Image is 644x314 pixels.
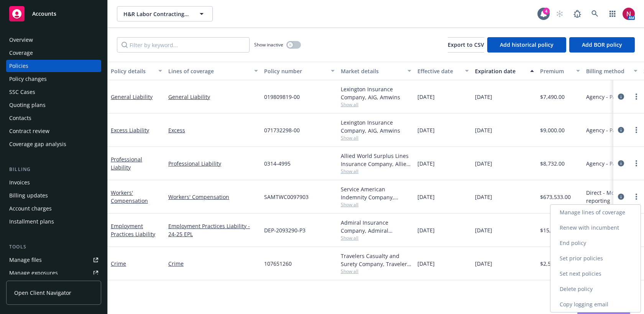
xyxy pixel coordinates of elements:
[9,267,58,279] div: Manage exposures
[168,260,258,268] a: Crime
[341,185,411,201] div: Service American Indemnity Company, Service American Indemnity Company, Method Insurance
[587,6,603,21] a: Search
[632,92,641,101] a: more
[9,189,48,202] div: Billing updates
[472,62,537,80] button: Expiration date
[417,93,435,101] span: [DATE]
[264,93,300,101] span: 019809819-00
[605,6,620,21] a: Switch app
[6,47,101,59] a: Coverage
[6,60,101,72] a: Policies
[111,127,149,134] a: Excess Liability
[9,254,42,266] div: Manage files
[475,260,492,268] span: [DATE]
[6,176,101,189] a: Invoices
[550,281,641,297] a: Delete policy
[550,235,641,251] a: End policy
[569,37,635,53] button: Add BOR policy
[9,86,35,98] div: SSC Cases
[9,112,31,124] div: Contacts
[616,125,626,135] a: circleInformation
[168,67,250,75] div: Lines of coverage
[111,93,153,100] a: General Liability
[475,159,492,168] span: [DATE]
[341,101,411,108] span: Show all
[414,62,472,80] button: Effective date
[111,189,148,204] a: Workers' Compensation
[6,189,101,202] a: Billing updates
[540,159,565,168] span: $8,732.00
[6,3,101,25] a: Accounts
[632,159,641,168] a: more
[111,260,126,267] a: Crime
[540,226,568,234] span: $15,293.00
[9,73,47,85] div: Policy changes
[448,41,484,48] span: Export to CSV
[261,62,338,80] button: Policy number
[9,99,46,111] div: Quoting plans
[6,125,101,137] a: Contract review
[540,260,565,268] span: $2,527.00
[6,138,101,150] a: Coverage gap analysis
[475,93,492,101] span: [DATE]
[9,125,49,137] div: Contract review
[537,62,583,80] button: Premium
[341,268,411,275] span: Show all
[264,126,300,134] span: 071732298-00
[570,6,585,21] a: Report a Bug
[9,138,66,150] div: Coverage gap analysis
[111,156,142,171] a: Professional Liability
[9,60,28,72] div: Policies
[341,67,403,75] div: Market details
[264,193,309,201] span: SAMTWC0097903
[117,37,250,53] input: Filter by keyword...
[448,37,484,53] button: Export to CSV
[543,8,550,15] div: 4
[341,252,411,268] div: Travelers Casualty and Surety Company, Travelers Insurance, RT Specialty Insurance Services, LLC ...
[582,41,622,48] span: Add BOR policy
[632,192,641,201] a: more
[123,10,190,18] span: H&R Labor Contracting LLC
[550,266,641,281] a: Set next policies
[168,93,258,101] a: General Liability
[475,126,492,134] span: [DATE]
[117,6,213,21] button: H&R Labor Contracting LLC
[9,47,33,59] div: Coverage
[264,67,326,75] div: Policy number
[6,166,101,173] div: Billing
[540,126,565,134] span: $9,000.00
[341,201,411,208] span: Show all
[254,41,283,48] span: Show inactive
[616,92,626,101] a: circleInformation
[341,168,411,174] span: Show all
[6,215,101,228] a: Installment plans
[417,226,435,234] span: [DATE]
[341,135,411,141] span: Show all
[586,159,635,168] span: Agency - Pay in full
[6,254,101,266] a: Manage files
[550,297,641,312] a: Copy logging email
[583,62,641,80] button: Billing method
[500,41,554,48] span: Add historical policy
[6,267,101,279] a: Manage exposures
[6,243,101,251] div: Tools
[111,67,154,75] div: Policy details
[616,159,626,168] a: circleInformation
[338,62,414,80] button: Market details
[616,192,626,201] a: circleInformation
[417,67,460,75] div: Effective date
[417,260,435,268] span: [DATE]
[168,222,258,238] a: Employment Practices Liability - 24-25 EPL
[586,189,637,205] span: Direct - Monthly reporting
[341,85,411,101] div: Lexington Insurance Company, AIG, Amwins
[9,34,33,46] div: Overview
[6,99,101,111] a: Quoting plans
[487,37,566,53] button: Add historical policy
[550,205,641,220] a: Manage lines of coverage
[586,93,635,101] span: Agency - Pay in full
[540,193,571,201] span: $673,533.00
[264,226,306,234] span: DEP-2093290-P3
[586,67,629,75] div: Billing method
[6,34,101,46] a: Overview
